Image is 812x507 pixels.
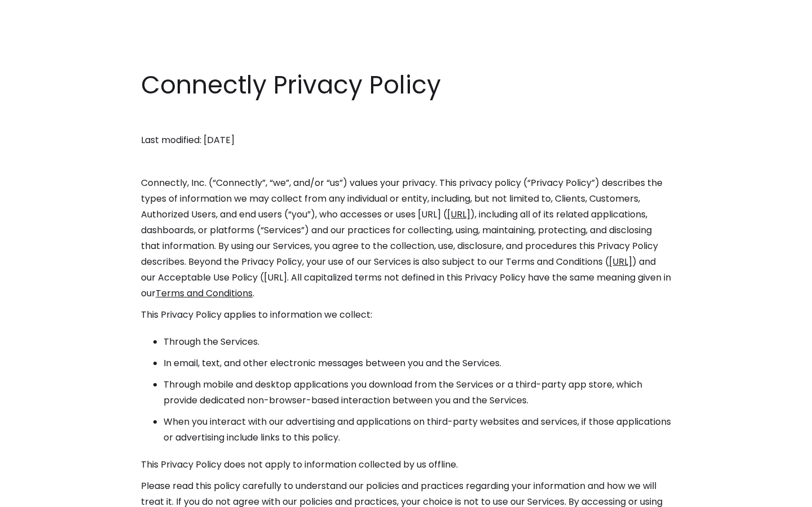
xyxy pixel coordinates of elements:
[447,208,470,221] a: [URL]
[609,255,632,268] a: [URL]
[141,307,671,323] p: This Privacy Policy applies to information we collect:
[141,457,671,473] p: This Privacy Policy does not apply to information collected by us offline.
[141,68,671,103] h1: Connectly Privacy Policy
[141,132,671,148] p: Last modified: [DATE]
[11,486,68,503] aside: Language selected: English
[141,154,671,170] p: ‍
[164,334,671,350] li: Through the Services.
[164,414,671,446] li: When you interact with our advertising and applications on third-party websites and services, if ...
[141,175,671,301] p: Connectly, Inc. (“Connectly”, “we”, and/or “us”) values your privacy. This privacy policy (“Priva...
[23,487,68,503] ul: Language list
[164,355,671,371] li: In email, text, and other electronic messages between you and the Services.
[164,377,671,408] li: Through mobile and desktop applications you download from the Services or a third-party app store...
[156,287,253,300] a: Terms and Conditions
[141,111,671,127] p: ‍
